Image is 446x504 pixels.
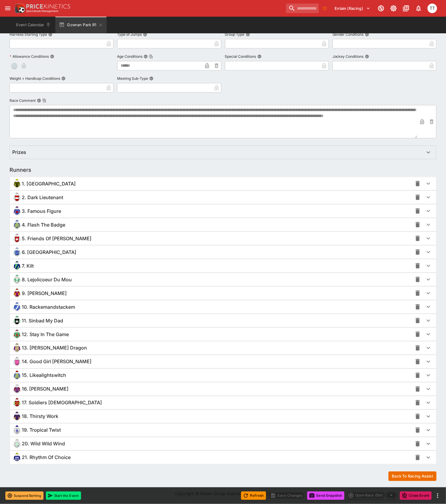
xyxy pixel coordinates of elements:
[332,32,364,37] p: Gender Conditions
[426,2,439,15] button: Tala Taufale
[332,54,364,59] p: Jockey Conditions
[22,318,63,324] span: 11. Sinbad My Dad
[12,371,22,380] img: likealightswitch_64x64.png
[434,492,441,499] button: more
[12,220,22,230] img: flash-the-badge_64x64.png
[26,4,70,9] img: PriceKinetics
[22,372,66,379] span: 15. Likealightswitch
[22,263,34,269] span: 7. Kilt
[12,316,22,325] img: sinbad-my-dad_64x64.png
[10,54,49,59] p: Allowance Conditions
[37,99,41,103] button: Race CommentCopy To Clipboard
[12,288,22,298] img: leonard-vallis_64x64.png
[12,302,22,312] img: rackemandstackem_64x64.png
[400,491,432,500] button: Close Event
[22,400,102,406] span: 17. Soldiers [DEMOGRAPHIC_DATA]
[22,455,71,461] span: 21. Rhythm Of Choice
[12,343,22,353] img: dschingis-dragon_64x64.png
[12,330,22,339] img: stay-in-the-game_64x64.png
[2,3,13,14] button: open drawer
[42,99,46,103] button: Copy To Clipboard
[22,222,65,228] span: 4. Flash The Badge
[376,3,386,14] button: Connected to PK
[22,414,58,420] span: 18. Thirsty Work
[331,4,374,13] button: Select Tenant
[22,235,91,242] span: 5. Friends Of [PERSON_NAME]
[149,77,153,81] button: Meeting Sub-Type
[46,491,81,500] button: Start the Event
[143,32,147,37] button: Type of Jumps
[365,54,369,59] button: Jockey Conditions
[117,76,148,81] p: Meeting Sub-Type
[22,194,63,201] span: 2. Dark Lieutenant
[10,76,60,81] p: Weight + Handicap Conditions
[149,54,153,59] button: Copy To Clipboard
[50,54,54,59] button: Allowance Conditions
[22,345,87,351] span: 13. [PERSON_NAME] Dragon
[12,425,22,435] img: tropical-twist_64x64.png
[12,206,22,216] img: famous-figure_64x64.png
[22,304,75,310] span: 10. Rackemandstackem
[365,32,369,37] button: Gender Conditions
[22,249,76,255] span: 6. [GEOGRAPHIC_DATA]
[117,54,142,59] p: Age Conditions
[5,491,43,500] button: Suspend Betting
[144,54,148,59] button: Age ConditionsCopy To Clipboard
[12,193,22,202] img: dark-lieutenant_64x64.png
[12,275,22,284] img: lejolicoeur-du-mou_64x64.png
[12,261,22,271] img: kilt_64x64.png
[22,441,65,447] span: 20. Wild Wild Wind
[12,247,22,257] img: kanog-bay_64x64.png
[22,181,76,187] span: 1. [GEOGRAPHIC_DATA]
[61,77,66,81] button: Weight + Handicap Conditions
[22,208,61,214] span: 3. Famous Figure
[225,54,256,59] p: Special Conditions
[225,32,245,37] p: Group Type
[55,17,106,33] button: Gowran Park R1
[22,427,61,433] span: 19. Tropical Twist
[320,4,330,13] button: No Bookmarks
[307,491,344,500] button: Send Snapshot
[22,277,72,283] span: 8. Lejolicoeur Du Mou
[347,491,397,500] div: split button
[13,2,25,14] img: PriceKinetics Logo
[48,32,52,37] button: Harness Starting Type
[12,357,22,366] img: good-girl-holly_64x64.png
[12,149,26,155] h6: Prizes
[388,3,399,14] button: Toggle light/dark mode
[428,4,437,13] div: Tala Taufale
[286,4,319,13] input: search
[388,472,436,481] button: Back To Racing Assist
[12,384,22,394] img: miss-guiry_64x64.png
[413,3,424,14] button: Notifications
[22,331,69,338] span: 12. Stay In The Game
[401,3,411,14] button: Documentation
[12,412,22,421] img: thirsty-work_64x64.png
[10,32,47,37] p: Harness Starting Type
[12,453,22,462] img: rhythm-of-choice_64x64.png
[12,439,22,449] img: wild-wild-wind_64x64.png
[26,10,58,13] img: Sportsbook Management
[117,32,142,37] p: Type of Jumps
[13,17,54,33] button: Event Calendar
[22,359,91,365] span: 14. Good Girl [PERSON_NAME]
[12,234,22,243] img: friends-of-barry_64x64.png
[12,398,22,408] img: soldiers-lady_64x64.png
[22,386,69,392] span: 16. [PERSON_NAME]
[22,290,67,297] span: 9. [PERSON_NAME]
[246,32,250,37] button: Group Type
[10,98,36,103] p: Race Comment
[10,166,31,173] h5: Runners
[12,179,22,188] img: crab-road_64x64.png
[241,491,266,500] button: Refresh
[257,54,262,59] button: Special Conditions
